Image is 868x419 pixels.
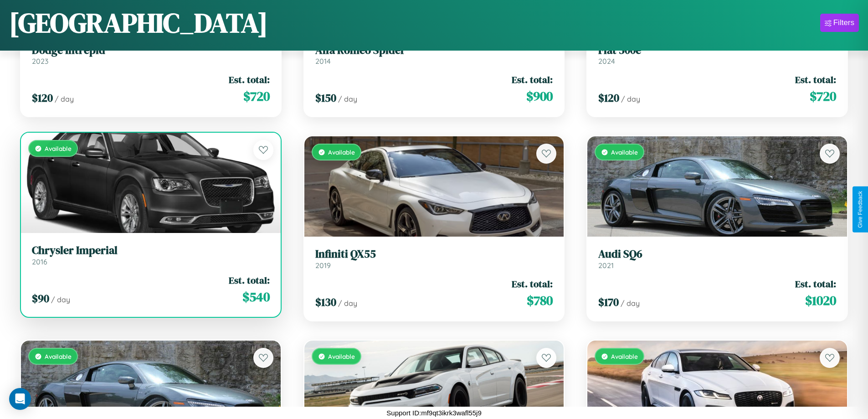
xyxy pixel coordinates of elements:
[857,191,863,228] div: Give Feedback
[45,145,72,152] span: Available
[805,291,836,310] span: $ 1020
[820,14,859,32] button: Filters
[315,90,336,105] span: $ 150
[526,87,553,105] span: $ 900
[32,244,270,266] a: Chrysler Imperial2016
[512,73,553,86] span: Est. total:
[32,90,53,105] span: $ 120
[32,257,47,266] span: 2016
[315,295,336,310] span: $ 130
[795,73,836,86] span: Est. total:
[338,299,357,308] span: / day
[9,4,268,41] h1: [GEOGRAPHIC_DATA]
[598,57,615,66] span: 2024
[315,261,331,270] span: 2019
[9,388,31,410] div: Open Intercom Messenger
[598,90,619,105] span: $ 120
[32,57,48,66] span: 2023
[833,18,854,27] div: Filters
[598,261,614,270] span: 2021
[32,44,270,66] a: Dodge Intrepid2023
[242,288,270,306] span: $ 540
[598,44,836,66] a: Fiat 500e2024
[338,94,357,103] span: / day
[611,148,638,156] span: Available
[527,291,553,310] span: $ 780
[328,148,355,156] span: Available
[32,291,49,306] span: $ 90
[315,248,553,270] a: Infiniti QX552019
[328,352,355,360] span: Available
[51,295,70,304] span: / day
[315,57,331,66] span: 2014
[621,299,640,308] span: / day
[795,277,836,290] span: Est. total:
[598,248,836,270] a: Audi SQ62021
[315,248,553,261] h3: Infiniti QX55
[621,94,640,103] span: / day
[55,94,74,103] span: / day
[598,248,836,261] h3: Audi SQ6
[598,295,619,310] span: $ 170
[32,244,270,257] h3: Chrysler Imperial
[229,73,270,86] span: Est. total:
[810,87,836,105] span: $ 720
[611,352,638,360] span: Available
[315,44,553,66] a: Alfa Romeo Spider2014
[229,274,270,287] span: Est. total:
[386,407,481,419] p: Support ID: mf9qt3ikrk3wafl55j9
[45,352,72,360] span: Available
[512,277,553,290] span: Est. total:
[243,87,270,105] span: $ 720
